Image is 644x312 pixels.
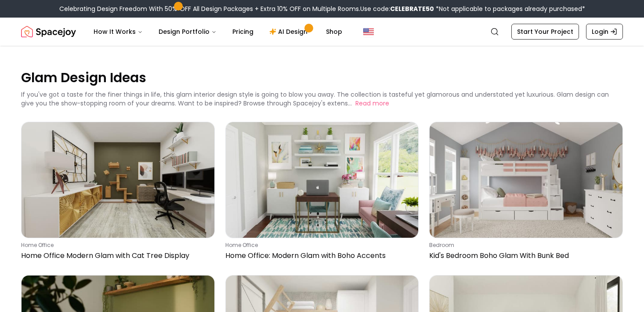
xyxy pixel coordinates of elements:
p: home office [225,242,416,249]
nav: Main [87,23,349,40]
a: Login [586,24,623,40]
p: home office [21,242,211,249]
p: If you've got a taste for the finer things in life, this glam interior design style is going to b... [21,90,609,108]
span: Use code: [360,4,434,13]
p: Home Office: Modern Glam with Boho Accents [225,250,416,261]
a: AI Design [262,23,317,40]
p: Home Office Modern Glam with Cat Tree Display [21,250,211,261]
button: Read more [355,99,389,108]
img: Home Office Modern Glam with Cat Tree Display [22,122,214,238]
p: Glam Design Ideas [21,69,623,87]
button: How It Works [87,23,150,40]
a: Start Your Project [511,24,579,40]
span: *Not applicable to packages already purchased* [434,4,585,13]
a: Home Office Modern Glam with Cat Tree Displayhome officeHome Office Modern Glam with Cat Tree Dis... [21,122,215,265]
img: Spacejoy Logo [21,23,76,40]
div: Celebrating Design Freedom With 50% OFF All Design Packages + Extra 10% OFF on Multiple Rooms. [59,4,585,13]
a: Pricing [225,23,260,40]
button: Design Portfolio [152,23,224,40]
a: Home Office: Modern Glam with Boho Accentshome officeHome Office: Modern Glam with Boho Accents [225,122,419,265]
p: Kid's Bedroom Boho Glam With Bunk Bed [429,250,619,261]
img: Kid's Bedroom Boho Glam With Bunk Bed [430,122,622,238]
img: Home Office: Modern Glam with Boho Accents [226,122,419,238]
a: Spacejoy [21,23,76,40]
b: CELEBRATE50 [390,4,434,13]
p: bedroom [429,242,619,249]
nav: Global [21,18,623,46]
a: Shop [319,23,349,40]
a: Kid's Bedroom Boho Glam With Bunk BedbedroomKid's Bedroom Boho Glam With Bunk Bed [429,122,623,265]
img: United States [363,26,374,37]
